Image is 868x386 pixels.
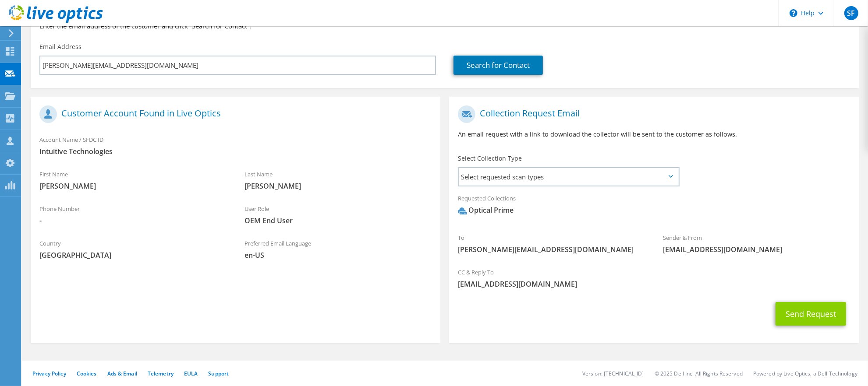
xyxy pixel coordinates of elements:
div: Account Name / SFDC ID [31,130,440,161]
a: Ads & Email [107,370,137,377]
h1: Customer Account Found in Live Optics [39,105,427,123]
span: [PERSON_NAME] [244,181,432,191]
span: Intuitive Technologies [39,147,432,156]
div: To [449,228,654,259]
label: Email Address [39,42,81,51]
label: Select Collection Type [458,154,522,163]
div: CC & Reply To [449,263,859,293]
span: Select requested scan types [459,168,678,186]
span: OEM End User [244,216,432,225]
span: [GEOGRAPHIC_DATA] [39,250,227,260]
span: SF [844,6,858,20]
span: [EMAIL_ADDRESS][DOMAIN_NAME] [663,245,850,254]
a: EULA [184,370,198,377]
div: Phone Number [31,200,236,230]
li: © 2025 Dell Inc. All Rights Reserved [655,370,743,377]
span: [EMAIL_ADDRESS][DOMAIN_NAME] [458,279,850,289]
span: - [39,216,227,225]
span: [PERSON_NAME][EMAIL_ADDRESS][DOMAIN_NAME] [458,245,645,254]
a: Telemetry [148,370,174,377]
div: Sender & From [654,228,859,259]
div: Preferred Email Language [236,234,441,264]
li: Version: [TECHNICAL_ID] [582,370,644,377]
span: en-US [244,250,432,260]
p: An email request with a link to download the collector will be sent to the customer as follows. [458,130,850,139]
a: Cookies [77,370,97,377]
h1: Collection Request Email [458,105,846,123]
li: Powered by Live Optics, a Dell Technology [753,370,857,377]
a: Support [208,370,229,377]
button: Send Request [776,302,846,326]
div: Last Name [236,165,441,195]
div: Country [31,234,236,264]
a: Privacy Policy [32,370,66,377]
svg: \n [790,9,797,17]
div: First Name [31,165,236,195]
div: Optical Prime [458,205,514,215]
div: User Role [236,200,441,230]
span: [PERSON_NAME] [39,181,227,191]
a: Search for Contact [453,56,543,75]
div: Requested Collections [449,189,859,224]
